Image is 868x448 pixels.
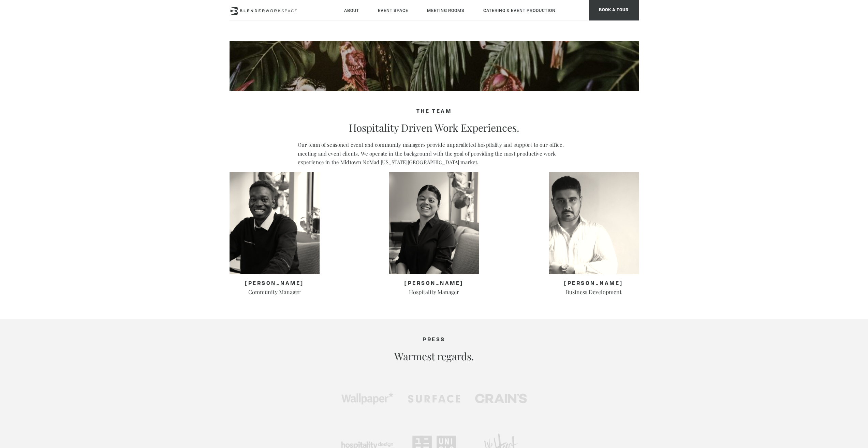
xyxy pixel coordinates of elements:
[298,141,571,167] p: Our team of seasoned event and community managers provide unparalleled hospitality and support to...
[416,109,452,114] span: THE TEAM
[549,281,639,287] h3: [PERSON_NAME]
[230,281,320,287] h3: [PERSON_NAME]
[549,289,639,295] h4: Business Development
[389,289,479,295] h4: Hospitality Manager
[423,337,445,343] span: PRESS
[834,415,868,448] iframe: Chat Widget
[389,281,479,287] h3: [PERSON_NAME]
[408,386,460,411] img: Go to press post
[230,289,320,295] h4: Community Manager
[475,386,527,411] img: Go to press post
[341,386,393,411] img: Go to press post
[349,350,519,362] h2: Warmest regards.
[349,121,519,134] h2: Hospitality Driven Work Experiences.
